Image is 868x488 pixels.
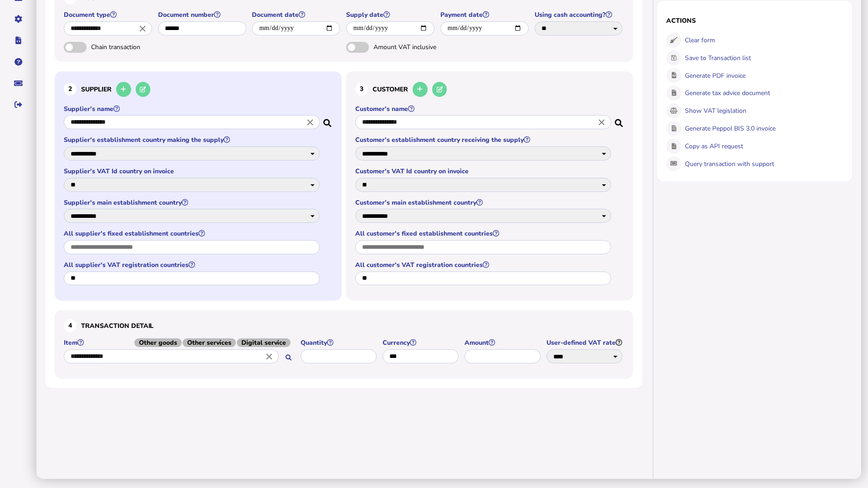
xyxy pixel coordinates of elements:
label: Customer's VAT Id country on invoice [355,167,613,176]
h3: Customer [355,80,624,98]
button: Edit selected customer in the database [432,82,447,97]
label: Customer's main establishment country [355,198,613,207]
label: Document number [158,10,248,19]
button: Edit selected supplier in the database [136,82,151,97]
label: Supplier's main establishment country [64,198,321,207]
app-field: Select a document type [64,10,153,42]
button: Manage settings [9,10,28,29]
div: 4 [64,319,77,332]
span: Chain transaction [91,43,187,51]
span: Other services [183,338,236,347]
button: Add a new customer to the database [413,82,428,97]
span: Amount VAT inclusive [373,43,469,51]
label: Quantity [301,338,378,347]
label: Document type [64,10,153,19]
label: Supply date [346,10,436,19]
label: Supplier's VAT Id country on invoice [64,167,321,176]
i: Close [305,117,315,127]
i: Close [597,117,607,127]
label: User-defined VAT rate [546,338,624,347]
label: All supplier's VAT registration countries [64,261,321,269]
div: 2 [64,83,77,96]
label: All customer's VAT registration countries [355,261,613,269]
h3: Supplier [64,80,332,98]
label: All supplier's fixed establishment countries [64,229,321,238]
label: Item [64,338,296,347]
label: Customer's name [355,105,613,113]
label: Payment date [440,10,530,19]
button: Search for an item by HS code or use natural language description [281,350,296,365]
label: Supplier's establishment country making the supply [64,136,321,144]
label: All customer's fixed establishment countries [355,229,613,238]
label: Supplier's name [64,105,321,113]
label: Document date [252,10,342,19]
span: Other goods [134,338,182,347]
label: Amount [465,338,542,347]
span: Digital service [237,338,291,347]
i: Close [264,352,274,362]
section: Define the item, and answer additional questions [55,310,633,379]
button: Developer hub links [9,31,28,50]
div: 3 [355,83,368,96]
i: Search for a dummy seller [323,116,332,124]
label: Currency [383,338,460,347]
button: Raise a support ticket [9,74,28,93]
button: Help pages [9,52,28,71]
section: Define the seller [55,71,342,301]
i: Search for a dummy customer [615,116,624,124]
i: Close [138,23,148,33]
h3: Transaction detail [64,319,624,332]
button: Add a new supplier to the database [116,82,131,97]
label: Using cash accounting? [535,10,624,19]
button: Sign out [9,95,28,114]
h1: Actions [666,16,843,25]
label: Customer's establishment country receiving the supply [355,136,613,144]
